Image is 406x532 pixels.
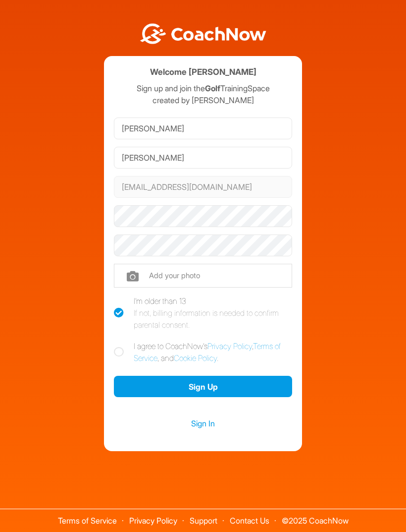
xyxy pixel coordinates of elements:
[58,516,117,526] a: Terms of Service
[277,509,354,525] span: © 2025 CoachNow
[114,417,292,430] a: Sign In
[114,176,292,198] input: Email
[230,516,269,526] a: Contact Us
[114,118,292,139] input: First Name
[114,94,292,106] p: created by [PERSON_NAME]
[139,23,267,45] img: BwLJSsUCoWCh5upNqxVrqldRgqLPVwmV24tXu5FoVAoFEpwwqQ3VIfuoInZCoVCoTD4vwADAC3ZFMkVEQFDAAAAAElFTkSuQmCC
[114,82,292,94] p: Sign up and join the TrainingSpace
[129,516,177,526] a: Privacy Policy
[174,353,217,363] a: Cookie Policy
[114,340,292,364] label: I agree to CoachNow's , , and .
[134,295,292,331] div: I'm older than 13
[207,341,252,351] a: Privacy Policy
[205,83,220,93] strong: Golf
[134,307,292,331] div: If not, billing information is needed to confirm parental consent.
[150,66,256,78] h4: Welcome [PERSON_NAME]
[114,147,292,169] input: Last Name
[190,516,217,526] a: Support
[114,376,292,397] button: Sign Up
